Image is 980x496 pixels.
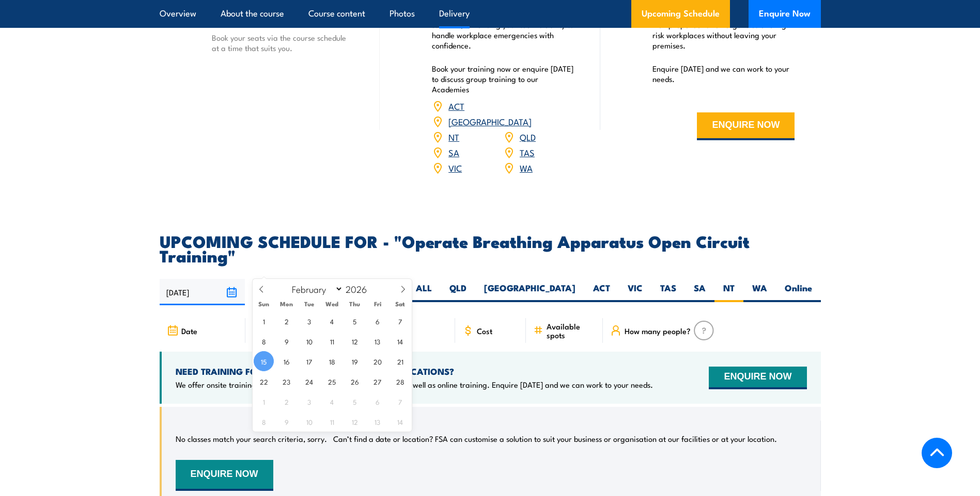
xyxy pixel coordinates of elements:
span: March 2, 2026 [276,391,297,411]
button: ENQUIRE NOW [697,112,795,140]
span: March 1, 2026 [254,391,274,411]
span: February 8, 2026 [254,331,274,351]
span: Thu [344,301,366,307]
h4: NEED TRAINING FOR LARGER GROUPS OR MULTIPLE LOCATIONS? [176,366,653,377]
span: Cost [477,326,492,335]
span: February 4, 2026 [322,311,342,331]
span: February 5, 2026 [345,311,365,331]
p: Can’t find a date or location? FSA can customise a solution to suit your business or organisation... [333,434,777,444]
a: ACT [448,100,464,112]
button: ENQUIRE NOW [709,367,806,389]
label: VIC [619,282,651,302]
span: March 5, 2026 [345,391,365,411]
span: February 7, 2026 [390,311,410,331]
span: March 9, 2026 [276,411,297,432]
span: February 24, 2026 [299,371,319,391]
span: February 3, 2026 [299,311,319,331]
span: Fri [366,301,389,307]
a: TAS [520,146,535,158]
span: March 6, 2026 [367,391,387,411]
span: How many people? [625,326,691,335]
span: February 9, 2026 [276,331,297,351]
span: Sat [389,301,412,307]
p: Enquire [DATE] and we can work to your needs. [652,63,795,84]
span: Available spots [547,322,596,339]
span: February 14, 2026 [390,331,410,351]
span: Wed [321,301,344,307]
label: TAS [651,282,685,302]
span: Sun [253,301,275,307]
span: February 13, 2026 [367,331,387,351]
span: March 7, 2026 [390,391,410,411]
span: February 27, 2026 [367,371,387,391]
p: Book your training now or enquire [DATE] to discuss group training to our Academies [432,63,574,94]
a: VIC [448,161,462,174]
span: February 23, 2026 [276,371,297,391]
span: February 25, 2026 [322,371,342,391]
span: Mon [275,301,298,307]
span: March 14, 2026 [390,411,410,432]
a: [GEOGRAPHIC_DATA] [448,115,532,127]
span: February 18, 2026 [322,351,342,371]
span: March 8, 2026 [254,411,274,432]
span: February 21, 2026 [390,351,410,371]
select: Month [287,282,343,295]
label: SA [685,282,714,302]
span: February 10, 2026 [299,331,319,351]
input: From date [160,279,245,305]
p: No classes match your search criteria, sorry. [176,434,327,444]
button: ENQUIRE NOW [176,460,273,491]
label: ALL [407,282,441,302]
label: NT [714,282,743,302]
label: QLD [441,282,475,302]
h2: UPCOMING SCHEDULE FOR - "Operate Breathing Apparatus Open Circuit Training" [160,234,821,262]
span: March 3, 2026 [299,391,319,411]
span: February 20, 2026 [367,351,387,371]
a: WA [520,161,533,174]
span: February 11, 2026 [322,331,342,351]
label: [GEOGRAPHIC_DATA] [475,282,584,302]
span: February 17, 2026 [299,351,319,371]
label: ACT [584,282,619,302]
p: We offer onsite training, training at our centres, multisite solutions as well as online training... [176,379,653,390]
span: February 15, 2026 [254,351,274,371]
span: March 12, 2026 [345,411,365,432]
span: Tue [298,301,321,307]
span: Date [181,326,197,335]
p: Book your seats via the course schedule at a time that suits you. [212,32,354,53]
label: Online [776,282,821,302]
span: February 16, 2026 [276,351,297,371]
label: WA [743,282,776,302]
span: February 28, 2026 [390,371,410,391]
span: March 13, 2026 [367,411,387,432]
span: February 19, 2026 [345,351,365,371]
a: NT [448,130,459,143]
a: SA [448,146,459,158]
input: Year [343,283,377,295]
span: February 22, 2026 [254,371,274,391]
span: March 10, 2026 [299,411,319,432]
span: February 2, 2026 [276,311,297,331]
span: February 26, 2026 [345,371,365,391]
span: March 4, 2026 [322,391,342,411]
span: February 1, 2026 [254,311,274,331]
span: February 12, 2026 [345,331,365,351]
a: QLD [520,130,536,143]
span: March 11, 2026 [322,411,342,432]
span: February 6, 2026 [367,311,387,331]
